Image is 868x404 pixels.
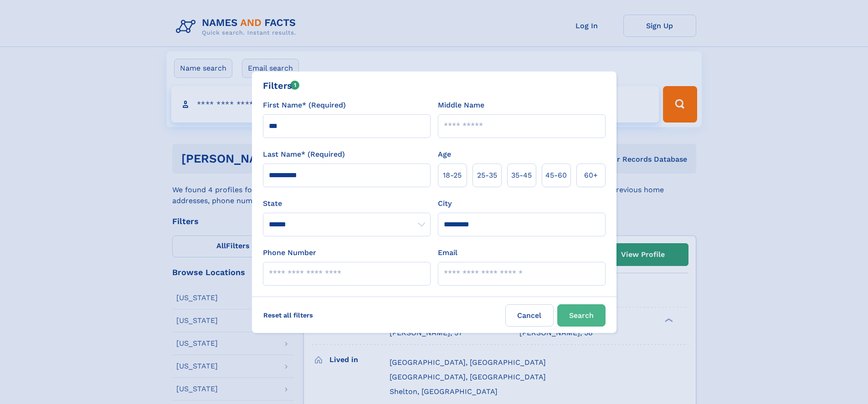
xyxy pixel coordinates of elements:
[511,170,532,181] span: 35‑45
[438,198,452,209] label: City
[263,100,346,111] label: First Name* (Required)
[557,304,606,327] button: Search
[505,304,554,327] label: Cancel
[263,149,345,160] label: Last Name* (Required)
[263,247,316,258] label: Phone Number
[545,170,567,181] span: 45‑60
[438,100,484,111] label: Middle Name
[263,198,431,209] label: State
[263,79,300,92] div: Filters
[438,149,451,160] label: Age
[438,247,457,258] label: Email
[443,170,462,181] span: 18‑25
[257,304,319,326] label: Reset all filters
[477,170,497,181] span: 25‑35
[584,170,598,181] span: 60+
